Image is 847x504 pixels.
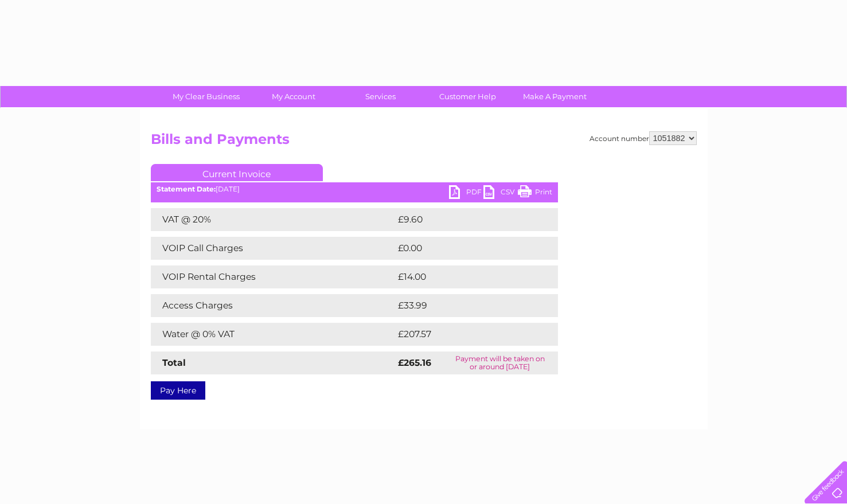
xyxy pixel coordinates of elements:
a: Pay Here [151,381,205,400]
td: Payment will be taken on or around [DATE] [442,351,557,374]
td: VOIP Call Charges [151,237,395,260]
a: Customer Help [420,86,515,107]
a: CSV [483,185,518,202]
strong: £265.16 [398,357,431,368]
td: VOIP Rental Charges [151,265,395,288]
td: Water @ 0% VAT [151,323,395,346]
a: Services [333,86,428,107]
td: Access Charges [151,294,395,317]
a: Current Invoice [151,164,323,181]
a: Print [518,185,552,202]
td: VAT @ 20% [151,208,395,231]
a: My Account [246,86,341,107]
div: [DATE] [151,185,558,193]
td: £14.00 [395,265,534,288]
td: £207.57 [395,323,537,346]
a: My Clear Business [159,86,253,107]
div: Account number [590,131,697,145]
td: £9.60 [395,208,532,231]
a: Make A Payment [508,86,602,107]
td: £33.99 [395,294,535,317]
strong: Total [162,357,186,368]
b: Statement Date: [157,185,216,193]
h2: Bills and Payments [151,131,697,153]
td: £0.00 [395,237,532,260]
a: PDF [449,185,483,202]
